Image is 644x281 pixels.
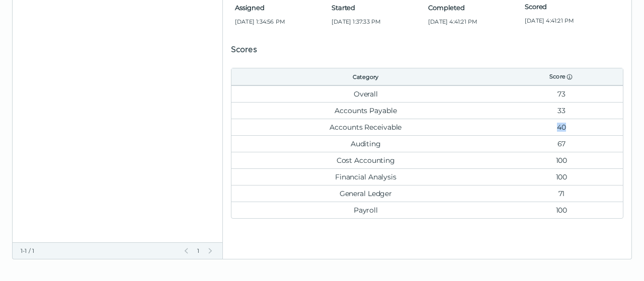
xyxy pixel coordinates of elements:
[231,119,500,135] td: Accounts Receivable
[500,119,623,135] td: 40
[500,135,623,152] td: 67
[206,247,214,255] button: Next Page
[500,68,623,85] th: Score
[428,18,521,26] span: [DATE] 4:41:21 PM
[500,202,623,218] td: 100
[500,85,623,102] td: 73
[231,152,500,168] td: Cost Accounting
[525,3,617,11] span: Scored
[196,247,200,255] span: 1
[231,102,500,119] td: Accounts Payable
[500,102,623,119] td: 33
[231,135,500,152] td: Auditing
[231,202,500,218] td: Payroll
[235,18,328,26] span: [DATE] 1:34:56 PM
[231,185,500,202] td: General Ledger
[231,68,500,85] th: Category
[332,4,424,12] span: Started
[500,168,623,185] td: 100
[428,4,521,12] span: Completed
[182,247,190,255] button: Previous Page
[500,185,623,202] td: 71
[525,17,617,25] span: [DATE] 4:41:21 PM
[235,4,328,12] span: Assigned
[500,152,623,168] td: 100
[231,168,500,185] td: Financial Analysis
[332,18,424,26] span: [DATE] 1:37:33 PM
[231,85,500,102] td: Overall
[21,247,176,255] div: 1-1 / 1
[231,44,623,56] h5: Scores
